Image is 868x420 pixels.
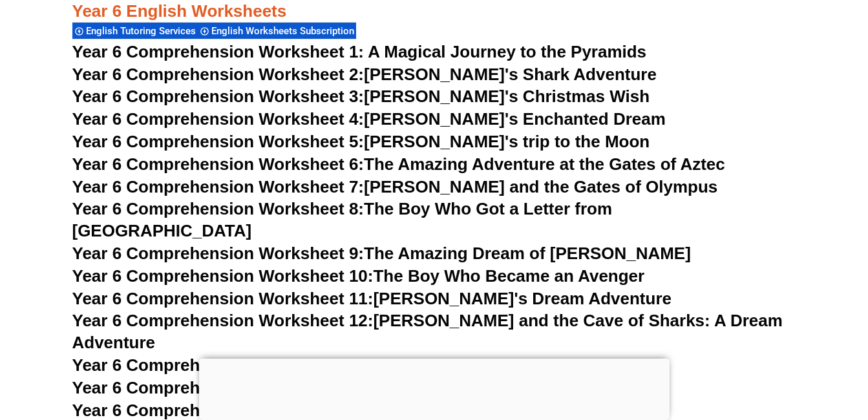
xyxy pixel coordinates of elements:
[72,401,374,420] span: Year 6 Comprehension Worksheet 15:
[72,199,613,240] a: Year 6 Comprehension Worksheet 8:The Boy Who Got a Letter from [GEOGRAPHIC_DATA]
[72,311,374,330] span: Year 6 Comprehension Worksheet 12:
[72,266,645,286] a: Year 6 Comprehension Worksheet 10:The Boy Who Became an Avenger
[72,132,365,151] span: Year 6 Comprehension Worksheet 5:
[72,177,718,196] a: Year 6 Comprehension Worksheet 7:[PERSON_NAME] and the Gates of Olympus
[72,87,650,106] a: Year 6 Comprehension Worksheet 3:[PERSON_NAME]'s Christmas Wish
[72,378,374,397] span: Year 6 Comprehension Worksheet 14:
[72,42,647,61] a: Year 6 Comprehension Worksheet 1: A Magical Journey to the Pyramids
[72,22,198,39] div: English Tutoring Services
[86,25,200,37] span: English Tutoring Services
[72,244,365,263] span: Year 6 Comprehension Worksheet 9:
[199,359,670,417] iframe: Advertisement
[211,25,358,37] span: English Worksheets Subscription
[72,132,650,151] a: Year 6 Comprehension Worksheet 5:[PERSON_NAME]'s trip to the Moon
[72,109,666,129] a: Year 6 Comprehension Worksheet 4:[PERSON_NAME]'s Enchanted Dream
[72,355,559,375] a: Year 6 Comprehension Worksheet 13:The Girl Who Could Fly
[72,87,365,106] span: Year 6 Comprehension Worksheet 3:
[653,274,868,420] iframe: Chat Widget
[72,311,783,352] a: Year 6 Comprehension Worksheet 12:[PERSON_NAME] and the Cave of Sharks: A Dream Adventure
[72,154,365,174] span: Year 6 Comprehension Worksheet 6:
[72,266,374,286] span: Year 6 Comprehension Worksheet 10:
[72,154,725,174] a: Year 6 Comprehension Worksheet 6:The Amazing Adventure at the Gates of Aztec
[72,378,651,397] a: Year 6 Comprehension Worksheet 14:[PERSON_NAME]’s Magical Dream
[72,65,365,84] span: Year 6 Comprehension Worksheet 2:
[72,244,691,263] a: Year 6 Comprehension Worksheet 9:The Amazing Dream of [PERSON_NAME]
[72,109,365,129] span: Year 6 Comprehension Worksheet 4:
[72,401,565,420] a: Year 6 Comprehension Worksheet 15:The Dreamy Gold Medal
[72,355,374,375] span: Year 6 Comprehension Worksheet 13:
[72,65,657,84] a: Year 6 Comprehension Worksheet 2:[PERSON_NAME]'s Shark Adventure
[198,22,356,39] div: English Worksheets Subscription
[72,289,374,308] span: Year 6 Comprehension Worksheet 11:
[72,177,365,196] span: Year 6 Comprehension Worksheet 7:
[72,289,672,308] a: Year 6 Comprehension Worksheet 11:[PERSON_NAME]'s Dream Adventure
[72,199,365,218] span: Year 6 Comprehension Worksheet 8:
